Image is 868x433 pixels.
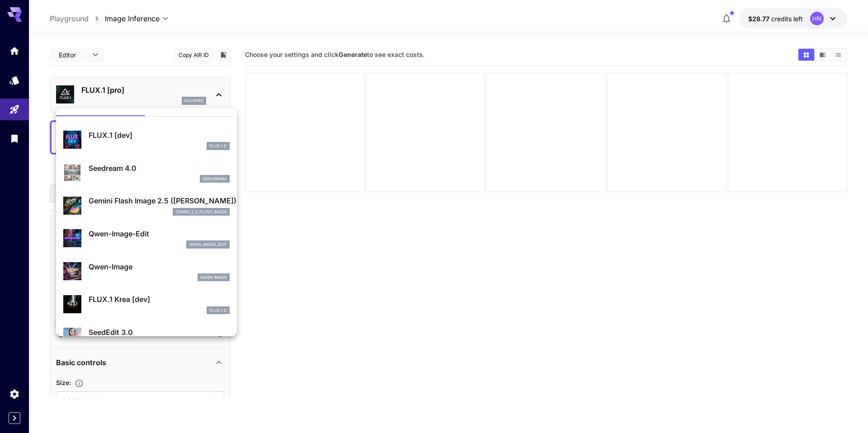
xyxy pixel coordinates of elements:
p: FLUX.1 D [209,307,227,314]
div: SeedEdit 3.0 [63,323,230,351]
p: Qwen Image [200,274,227,281]
div: FLUX.1 Krea [dev]FLUX.1 D [63,290,230,318]
div: FLUX.1 [dev]FLUX.1 D [63,126,230,154]
p: Qwen-Image-Edit [89,228,230,239]
p: FLUX.1 [dev] [89,130,230,141]
p: Gemini Flash Image 2.5 ([PERSON_NAME]) [89,195,230,206]
p: SeedEdit 3.0 [89,327,230,338]
p: Qwen-Image [89,261,230,272]
p: seedream4 [203,176,227,182]
div: Qwen-ImageQwen Image [63,258,230,285]
p: Seedream 4.0 [89,163,230,174]
p: FLUX.1 Krea [dev] [89,294,230,305]
p: FLUX.1 D [209,143,227,149]
p: qwen_image_edit [189,241,227,248]
p: gemini_2_5_flash_image [175,209,227,215]
div: Qwen-Image-Editqwen_image_edit [63,225,230,252]
div: Gemini Flash Image 2.5 ([PERSON_NAME])gemini_2_5_flash_image [63,192,230,219]
div: Seedream 4.0seedream4 [63,159,230,187]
